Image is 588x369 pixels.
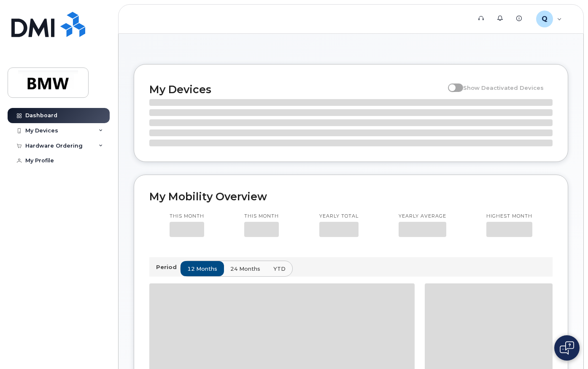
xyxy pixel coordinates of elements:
h2: My Devices [149,83,444,96]
p: Yearly average [399,213,446,220]
span: Show Deactivated Devices [463,84,544,91]
span: YTD [273,265,286,273]
p: Period [156,263,180,271]
p: Highest month [486,213,532,220]
span: 24 months [230,265,260,273]
p: This month [170,213,204,220]
p: Yearly total [319,213,359,220]
h2: My Mobility Overview [149,190,553,203]
img: Open chat [560,341,574,355]
p: This month [244,213,279,220]
input: Show Deactivated Devices [448,80,455,86]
